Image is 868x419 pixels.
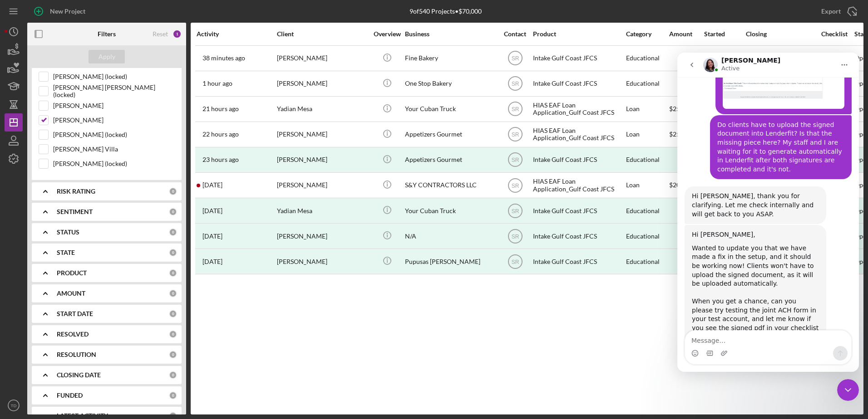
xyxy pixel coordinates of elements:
button: Gif picker [29,297,36,304]
div: $25,000 [669,97,703,121]
div: 0 [169,351,177,359]
time: 2025-08-14 17:25 [202,54,245,62]
div: $25,000 [669,122,703,146]
b: Filters [98,30,116,38]
div: 0 [169,310,177,318]
div: [PERSON_NAME] [277,46,368,70]
div: Intake Gulf Coast JFCS [533,224,624,248]
text: TD [11,403,17,408]
div: 0 [169,208,177,216]
time: 2025-07-18 02:44 [202,233,222,240]
div: Educational [626,148,668,172]
div: New Project [50,2,85,20]
label: [PERSON_NAME] (locked) [53,159,175,168]
button: New Project [27,2,94,20]
button: Apply [89,50,125,63]
label: [PERSON_NAME] [53,116,175,125]
div: Contact [498,30,532,38]
b: RESOLUTION [57,351,96,358]
div: 1 [173,29,182,39]
b: STATUS [57,229,79,236]
div: Intake Gulf Coast JFCS [533,199,624,223]
b: CLOSING DATE [57,371,101,379]
div: One Stop Bakery [405,72,496,96]
div: Amount [669,30,703,38]
div: Intake Gulf Coast JFCS [533,249,624,273]
div: $20,000 [669,173,703,197]
div: Your Cuban Truck [405,199,496,223]
div: [PERSON_NAME] [277,122,368,146]
div: 8/14/25 [704,46,745,70]
div: HIAS EAF Loan Application_Gulf Coast JFCS [533,122,624,146]
label: [PERSON_NAME] Villa [53,145,175,154]
div: Started [704,30,745,38]
div: [PERSON_NAME] [277,249,368,273]
time: 2025-07-16 02:37 [202,258,222,265]
text: SR [511,81,519,87]
button: TD [5,396,23,414]
label: [PERSON_NAME] (locked) [53,72,175,81]
div: 0 [169,248,177,257]
time: 2025-08-13 19:46 [202,131,239,138]
div: 0 [169,391,177,400]
div: Educational [626,46,668,70]
div: Appetizers Gourmet [405,122,496,146]
div: Appetizers Gourmet [405,148,496,172]
time: 2025-08-07 17:24 [202,207,222,214]
div: 9 of 540 Projects • $70,000 [409,8,482,15]
div: Educational [626,249,668,273]
text: SR [511,55,519,62]
div: Client [277,30,368,38]
time: 2025-08-13 17:16 [202,181,222,189]
div: 0 [169,289,177,297]
text: SR [511,132,519,138]
div: Category [626,30,668,38]
label: [PERSON_NAME] [PERSON_NAME] (locked) [53,87,175,96]
button: Upload attachment [43,297,50,304]
div: Loan [626,122,668,146]
time: 2025-08-13 20:55 [202,105,239,112]
div: Activity [197,30,276,38]
div: [PERSON_NAME] [277,148,368,172]
div: Intake Gulf Coast JFCS [533,46,624,70]
text: SR [511,106,519,112]
div: Pupusas [PERSON_NAME] [405,249,496,273]
iframe: Intercom live chat [837,379,859,401]
div: Intake Gulf Coast JFCS [533,72,624,96]
div: Yadian Mesa [277,97,368,121]
text: SR [511,258,519,265]
b: START DATE [57,310,93,317]
div: HIAS EAF Loan Application_Gulf Coast JFCS [533,97,624,121]
text: SR [511,157,519,163]
div: Educational [626,72,668,96]
div: Educational [626,224,668,248]
div: 0 [169,330,177,338]
div: [PERSON_NAME] [277,72,368,96]
b: AMOUNT [57,290,85,297]
div: Checklist [815,30,853,38]
div: Yadian Mesa [277,199,368,223]
time: 2025-08-14 16:34 [202,80,232,87]
div: N/A [405,224,496,248]
div: 0 [169,228,177,236]
div: Hi [PERSON_NAME], [15,178,142,187]
text: SR [511,233,519,239]
text: SR [511,182,519,189]
b: PRODUCT [57,269,87,277]
label: [PERSON_NAME] (locked) [53,130,175,139]
div: Reset [153,30,168,38]
label: [PERSON_NAME] [53,101,175,110]
b: RESOLVED [57,331,89,338]
div: Business [405,30,496,38]
div: S&Y CONTRACTORS LLC [405,173,496,197]
div: Educational [626,199,668,223]
time: 2025-08-13 19:23 [202,156,239,163]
